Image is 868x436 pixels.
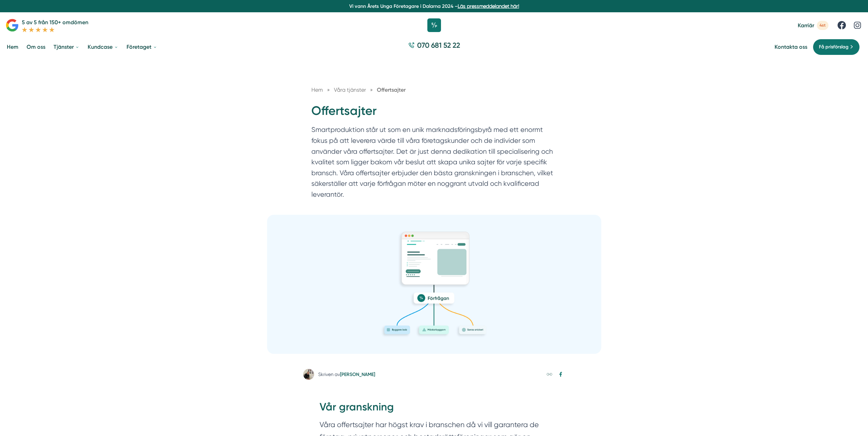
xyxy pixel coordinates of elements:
[557,370,565,379] a: Dela på Facebook
[303,369,314,380] img: Victor Blomberg
[417,40,460,50] span: 070 681 52 22
[311,124,557,203] p: Smartproduktion står ut som en unik marknadsföringsbyrå med ett enormt fokus på att leverera värd...
[545,370,554,379] a: Kopiera länk
[311,103,557,125] h1: Offertsajter
[52,38,81,56] a: Tjänster
[370,86,373,94] span: »
[311,86,557,94] nav: Breadcrumb
[5,38,20,56] a: Hem
[86,38,120,56] a: Kundcase
[318,371,375,378] div: Skriven av
[798,21,828,30] a: Karriär 4st
[406,40,463,54] a: 070 681 52 22
[813,39,860,55] a: Få prisförslag
[3,3,865,10] p: Vi vann Årets Unga Företagare i Dalarna 2024 –
[125,38,159,56] a: Företaget
[458,3,519,9] a: Läs pressmeddelandet här!
[558,372,563,377] svg: Facebook
[334,87,367,93] a: Våra tjänster
[334,87,366,93] span: Våra tjänster
[311,87,323,93] a: Hem
[25,38,47,56] a: Om oss
[327,86,330,94] span: »
[267,215,601,354] img: Offertsajter, offertsajt, leads, förfrågningar
[775,44,807,50] a: Kontakta oss
[798,22,814,29] span: Karriär
[340,372,375,377] a: [PERSON_NAME]
[377,87,406,93] a: Offertsajter
[817,21,828,30] span: 4st
[22,18,88,27] p: 5 av 5 från 150+ omdömen
[320,400,549,419] h2: Vår granskning
[819,43,849,51] span: Få prisförslag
